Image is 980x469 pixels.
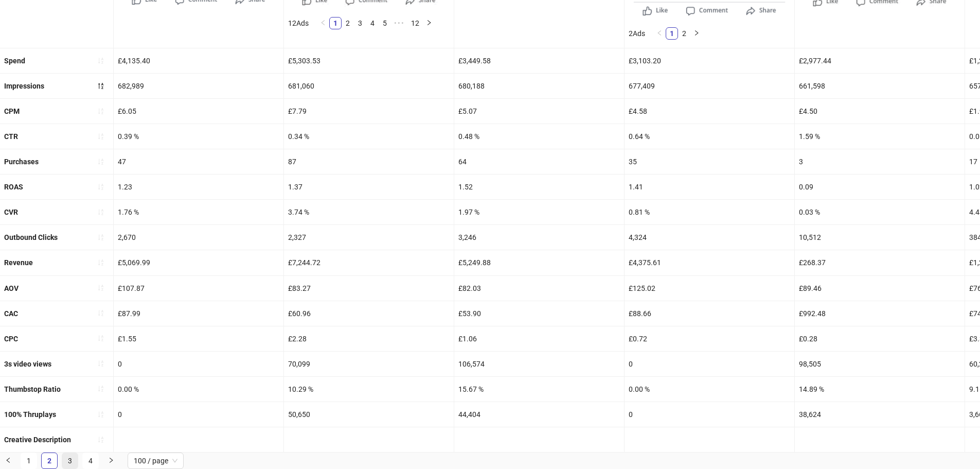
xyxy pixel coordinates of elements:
div: 0.64 % [625,124,794,149]
div: 682,989 [114,74,283,98]
li: 1 [329,17,342,29]
div: 50,650 [284,402,454,427]
b: Creative Description [4,436,71,444]
div: 1.97 % [454,200,624,224]
a: 4 [83,453,98,468]
span: 12 Ads [288,19,309,27]
div: £82.03 [454,276,624,301]
div: £2,977.44 [795,48,965,73]
span: sort-ascending [97,360,104,367]
div: £88.66 [625,301,794,326]
div: 0.39 % [114,124,283,149]
span: sort-ascending [97,436,104,443]
b: Purchases [4,158,39,166]
div: £2.28 [284,326,454,351]
div: 1.41 [625,175,794,199]
div: 0 [625,402,794,427]
div: 0 [114,402,283,427]
a: 1 [330,18,341,29]
div: 680,188 [454,74,624,98]
div: £5,069.99 [114,250,283,275]
li: 2 [41,453,58,469]
div: £1.55 [114,326,283,351]
div: £5,249.88 [454,250,624,275]
div: 0.34 % [284,124,454,149]
div: 98,505 [795,352,965,376]
b: CVR [4,208,18,216]
div: 3.74 % [284,200,454,224]
li: Next Page [423,17,435,29]
li: 1 [666,27,678,40]
span: sort-ascending [97,183,104,190]
span: sort-ascending [97,234,104,241]
div: 677,409 [625,74,794,98]
div: 38,624 [795,402,965,427]
div: Page Size [128,453,184,469]
button: left [653,27,666,40]
span: ••• [391,17,407,29]
div: 87 [284,149,454,174]
a: 2 [342,18,353,29]
div: 2,327 [284,225,454,250]
div: 0.81 % [625,200,794,224]
div: 0.03 % [795,200,965,224]
a: 5 [379,18,390,29]
span: sort-ascending [97,411,104,418]
div: £4.50 [795,99,965,124]
li: Previous Page [317,17,329,29]
div: £0.72 [625,326,794,351]
a: 2 [42,453,57,468]
span: sort-ascending [97,385,104,392]
a: 4 [367,18,378,29]
span: sort-ascending [97,209,104,216]
a: 1 [21,453,37,468]
div: 35 [625,149,794,174]
div: 106,574 [454,352,624,376]
div: 2,670 [114,225,283,250]
div: £107.87 [114,276,283,301]
button: right [423,17,435,29]
div: £87.99 [114,301,283,326]
div: 4,324 [625,225,794,250]
div: £268.37 [795,250,965,275]
div: £992.48 [795,301,965,326]
a: 3 [354,18,366,29]
div: £3,449.58 [454,48,624,73]
b: Outbound Clicks [4,233,58,241]
li: Next 5 Pages [391,17,407,29]
b: CTR [4,132,18,141]
div: 1.37 [284,175,454,199]
div: £60.96 [284,301,454,326]
div: £5.07 [454,99,624,124]
div: £4,135.40 [114,48,283,73]
div: 3,246 [454,225,624,250]
button: right [690,27,703,40]
li: 2 [342,17,354,29]
div: 10,512 [795,225,965,250]
span: sort-ascending [97,133,104,140]
b: CPM [4,107,20,115]
b: ROAS [4,183,23,191]
div: £6.05 [114,99,283,124]
div: 44,404 [454,402,624,427]
span: sort-descending [97,82,104,90]
span: sort-ascending [97,57,104,64]
b: Thumbstop Ratio [4,385,61,393]
span: left [320,20,326,26]
a: 1 [666,28,678,39]
span: sort-ascending [97,335,104,342]
div: 0 [114,352,283,376]
span: right [108,457,114,463]
button: left [317,17,329,29]
div: £7.79 [284,99,454,124]
li: 2 [678,27,690,40]
div: 0.00 % [625,377,794,402]
li: 4 [366,17,379,29]
div: £53.90 [454,301,624,326]
div: 661,598 [795,74,965,98]
button: right [103,453,119,469]
div: 1.59 % [795,124,965,149]
div: £3,103.20 [625,48,794,73]
b: Revenue [4,258,33,267]
li: Previous Page [653,27,666,40]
